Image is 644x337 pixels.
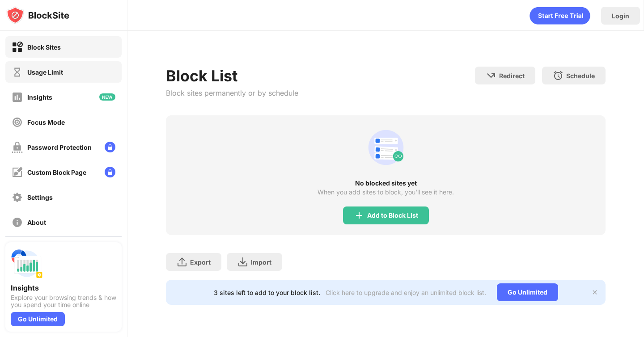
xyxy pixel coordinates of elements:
[190,258,211,266] div: Export
[566,72,595,80] div: Schedule
[11,283,116,292] div: Insights
[11,312,65,326] div: Go Unlimited
[12,92,23,103] img: insights-off.svg
[27,219,46,226] div: About
[364,126,407,169] div: animation
[12,217,23,228] img: about-off.svg
[99,93,115,101] img: new-icon.svg
[27,194,53,201] div: Settings
[367,212,418,219] div: Add to Block List
[166,180,605,187] div: No blocked sites yet
[12,117,23,128] img: focus-off.svg
[499,72,525,80] div: Redirect
[12,142,23,153] img: password-protection-off.svg
[11,294,116,308] div: Explore your browsing trends & how you spend your time online
[27,68,63,76] div: Usage Limit
[612,12,629,20] div: Login
[251,258,271,266] div: Import
[105,167,115,177] img: lock-menu.svg
[12,67,23,78] img: time-usage-off.svg
[318,189,454,196] div: When you add sites to block, you’ll see it here.
[12,42,23,53] img: block-on.svg
[105,142,115,152] img: lock-menu.svg
[27,118,65,126] div: Focus Mode
[166,67,298,85] div: Block List
[11,248,43,280] img: push-insights.svg
[12,192,23,203] img: settings-off.svg
[326,289,486,296] div: Click here to upgrade and enjoy an unlimited block list.
[6,6,69,24] img: logo-blocksite.svg
[27,43,61,51] div: Block Sites
[166,88,298,97] div: Block sites permanently or by schedule
[27,143,92,151] div: Password Protection
[591,289,598,296] img: x-button.svg
[27,168,86,176] div: Custom Block Page
[214,289,320,296] div: 3 sites left to add to your block list.
[27,93,52,101] div: Insights
[530,7,590,25] div: animation
[12,167,23,178] img: customize-block-page-off.svg
[497,283,558,301] div: Go Unlimited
